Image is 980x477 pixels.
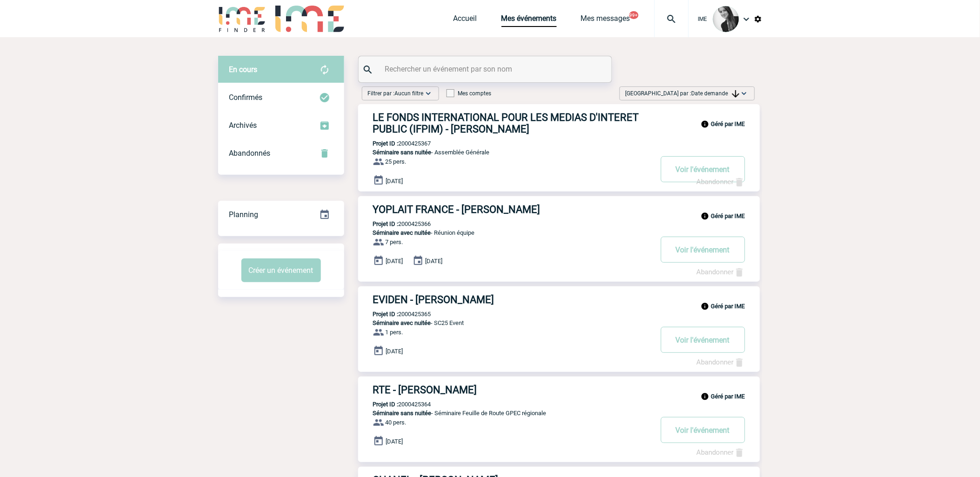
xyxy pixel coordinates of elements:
p: 2000425366 [358,220,431,227]
a: Accueil [453,14,477,27]
img: 101050-0.jpg [713,6,739,32]
span: Séminaire sans nuitée [373,149,432,156]
button: 99+ [629,11,639,19]
img: baseline_expand_more_white_24dp-b.png [424,89,433,98]
a: EVIDEN - [PERSON_NAME] [358,294,760,305]
a: Mes événements [501,14,557,27]
b: Projet ID : [373,140,399,147]
p: - SC25 Event [358,319,652,326]
input: Rechercher un événement par son nom [383,62,590,76]
span: [DATE] [386,348,403,355]
b: Projet ID : [373,220,399,227]
span: Abandonnés [229,149,271,158]
span: Séminaire sans nuitée [373,410,432,417]
div: Retrouvez ici tous vos événements annulés [218,139,344,167]
span: Filtrer par : [368,89,424,98]
a: Abandonner [697,178,745,186]
div: Retrouvez ici tous vos évènements avant confirmation [218,56,344,84]
a: Abandonner [697,448,745,457]
span: Séminaire avec nuitée [373,229,431,236]
p: 2000425365 [358,311,431,318]
span: Confirmés [229,93,263,102]
span: Archivés [229,121,257,130]
button: Voir l'événement [661,417,745,443]
a: YOPLAIT FRANCE - [PERSON_NAME] [358,204,760,215]
div: Retrouvez ici tous les événements que vous avez décidé d'archiver [218,112,344,139]
span: [GEOGRAPHIC_DATA] par : [626,89,740,98]
p: - Réunion équipe [358,229,652,236]
img: info_black_24dp.svg [701,302,709,311]
b: Géré par IME [711,120,745,127]
span: 1 pers. [386,329,403,336]
span: [DATE] [426,258,443,265]
img: arrow_downward.png [732,90,740,98]
img: IME-Finder [218,6,267,32]
button: Voir l'événement [661,237,745,263]
img: info_black_24dp.svg [701,212,709,220]
h3: YOPLAIT FRANCE - [PERSON_NAME] [373,204,652,215]
button: Voir l'événement [661,156,745,182]
button: Voir l'événement [661,327,745,353]
span: 7 pers. [386,239,403,246]
img: info_black_24dp.svg [701,392,709,401]
span: Aucun filtre [395,90,424,97]
a: Mes messages [581,14,630,27]
p: 2000425364 [358,401,431,408]
span: Date demande [692,90,740,97]
a: Abandonner [697,268,745,276]
div: Retrouvez ici tous vos événements organisés par date et état d'avancement [218,201,344,229]
img: info_black_24dp.svg [701,120,709,128]
b: Projet ID : [373,311,399,318]
button: Créer un événement [241,258,321,282]
p: - Séminaire Feuille de Route GPEC régionale [358,410,652,417]
b: Géré par IME [711,393,745,400]
span: Séminaire avec nuitée [373,319,431,326]
span: [DATE] [386,438,403,445]
span: [DATE] [386,178,403,185]
span: Planning [229,210,259,219]
h3: EVIDEN - [PERSON_NAME] [373,294,652,305]
a: LE FONDS INTERNATIONAL POUR LES MEDIAS D'INTERET PUBLIC (IFPIM) - [PERSON_NAME] [358,112,760,135]
b: Géré par IME [711,303,745,310]
a: RTE - [PERSON_NAME] [358,384,760,396]
h3: LE FONDS INTERNATIONAL POUR LES MEDIAS D'INTERET PUBLIC (IFPIM) - [PERSON_NAME] [373,112,652,135]
img: baseline_expand_more_white_24dp-b.png [740,89,749,98]
h3: RTE - [PERSON_NAME] [373,384,652,396]
span: 25 pers. [386,159,407,166]
b: Géré par IME [711,212,745,219]
span: [DATE] [386,258,403,265]
p: - Assemblée Générale [358,149,652,156]
label: Mes comptes [447,90,492,97]
a: Abandonner [697,358,745,366]
span: 40 pers. [386,419,407,426]
span: En cours [229,65,258,74]
span: IME [698,16,707,22]
p: 2000425367 [358,140,431,147]
a: Planning [218,200,344,228]
b: Projet ID : [373,401,399,408]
